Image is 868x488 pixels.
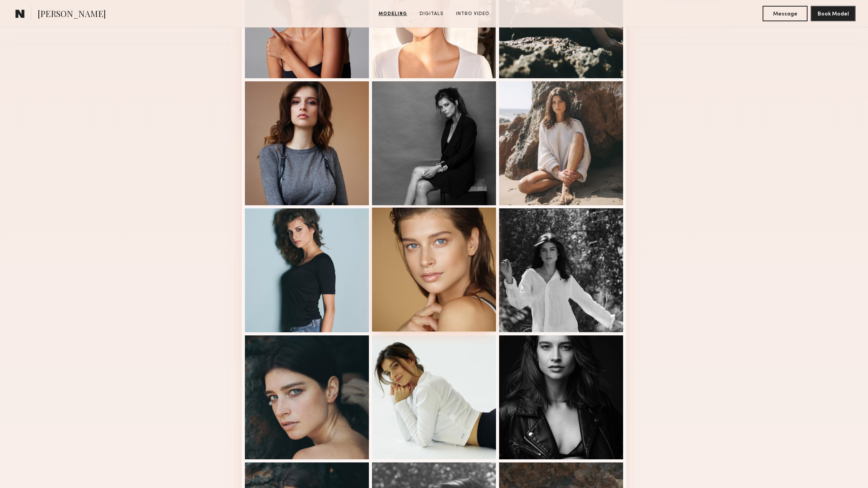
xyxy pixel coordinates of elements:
button: Message [763,6,808,21]
a: Modeling [375,10,410,17]
a: Intro Video [453,10,493,17]
span: [PERSON_NAME] [38,8,106,21]
a: Digitals [417,10,447,17]
button: Book Model [811,6,856,21]
a: Book Model [811,10,856,17]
